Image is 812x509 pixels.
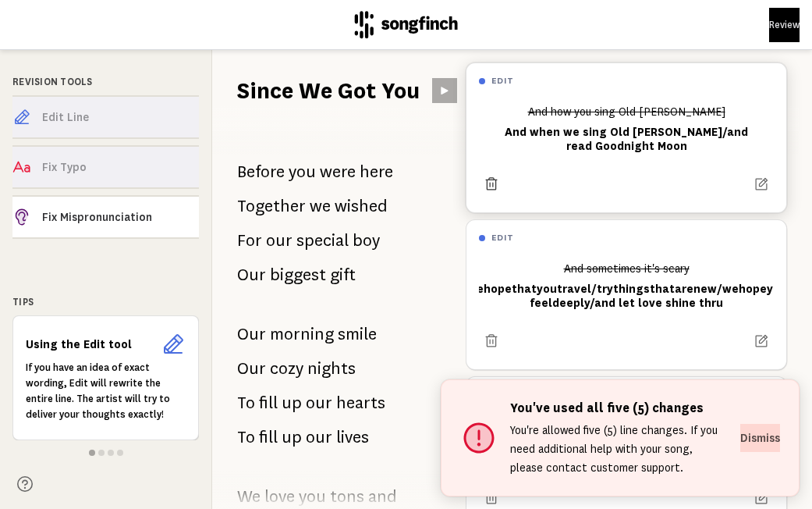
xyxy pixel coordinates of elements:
[237,75,420,106] h1: Since We Got You
[510,399,728,418] h6: You've used all five (5) changes
[289,156,316,187] span: you
[237,353,266,384] span: Our
[330,259,356,290] span: gift
[237,387,255,418] span: To
[259,422,278,453] span: fill
[769,8,800,42] button: Review
[26,360,186,422] p: If you have an idea of exact wording, Edit will rewrite the entire line. The artist will try to d...
[310,190,331,222] span: we
[237,319,266,350] span: Our
[12,75,199,89] div: Revision Tools
[306,422,332,453] span: our
[306,387,332,418] span: our
[336,387,385,418] span: hearts
[740,424,780,452] button: Dismiss
[237,259,266,290] span: Our
[259,387,278,418] span: fill
[491,76,513,86] h6: edit
[270,353,303,384] span: cozy
[353,225,380,256] span: boy
[510,421,728,477] p: You're allowed five (5) line changes. If you need additional help with your song, please contact ...
[336,422,369,453] span: lives
[237,225,262,256] span: For
[491,233,513,243] h6: edit
[237,156,285,187] span: Before
[237,422,255,453] span: To
[282,422,302,453] span: up
[26,336,154,352] h6: Using the Edit tool
[42,209,199,225] span: Fix Mispronunciation
[360,156,393,187] span: here
[282,387,302,418] span: up
[296,225,349,256] span: special
[338,319,377,350] span: smile
[320,156,356,187] span: were
[335,190,388,222] span: wished
[12,295,199,309] div: Tips
[237,190,306,222] span: Together
[266,225,293,256] span: our
[307,353,356,384] span: nights
[270,259,326,290] span: biggest
[12,195,199,239] button: Fix Mispronunciation
[270,319,334,350] span: morning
